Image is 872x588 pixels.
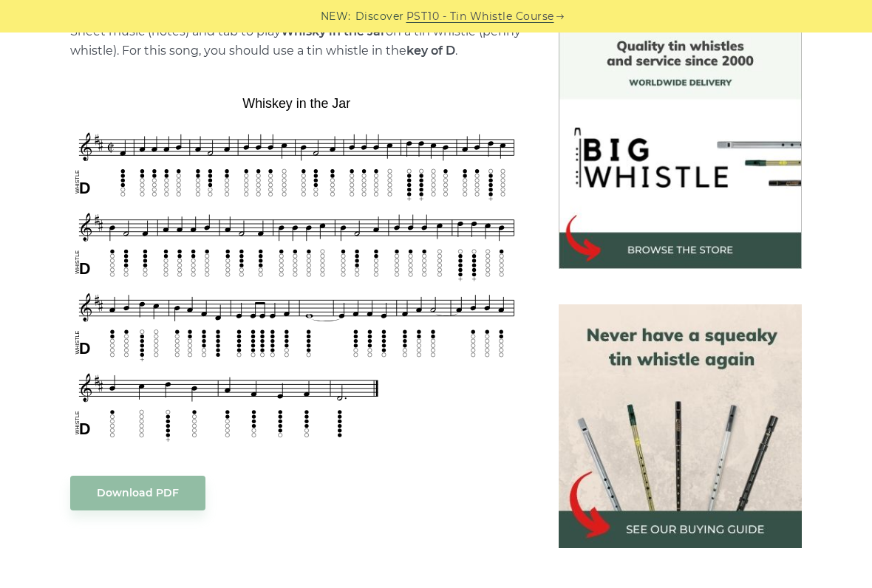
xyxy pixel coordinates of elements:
img: BigWhistle Tin Whistle Store [559,26,802,269]
span: Discover [355,8,404,25]
span: NEW: [321,8,351,25]
a: Download PDF [70,476,205,510]
a: PST10 - Tin Whistle Course [406,8,554,25]
img: Whiskey in the Jar Tin Whistle Tab & Sheet Music [70,91,522,445]
img: tin whistle buying guide [559,304,802,547]
strong: key of D [406,44,455,58]
p: Sheet music (notes) and tab to play on a tin whistle (penny whistle). For this song, you should u... [70,22,522,61]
